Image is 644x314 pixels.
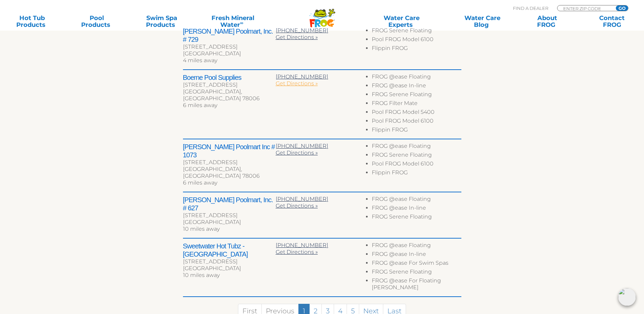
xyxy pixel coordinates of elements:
[183,43,276,50] div: [STREET_ADDRESS]
[372,45,461,54] li: Flippin FROG
[183,179,217,186] span: 6 miles away
[372,143,461,152] li: FROG @ease Floating
[372,268,461,277] li: FROG Serene Floating
[522,15,572,28] a: AboutFROG
[276,196,328,202] a: [PHONE_NUMBER]
[183,27,276,43] h2: [PERSON_NAME] Poolmart, Inc. # 729
[183,159,276,166] div: [STREET_ADDRESS]
[183,102,217,108] span: 6 miles away
[372,160,461,169] li: Pool FROG Model 6100
[183,57,217,64] span: 4 miles away
[201,15,264,28] a: Fresh MineralWater∞
[276,143,328,149] a: [PHONE_NUMBER]
[372,109,461,118] li: Pool FROG Model 5400
[7,15,57,28] a: Hot TubProducts
[372,152,461,160] li: FROG Serene Floating
[276,203,318,209] a: Get Directions »
[361,15,443,28] a: Water CareExperts
[276,73,328,80] a: [PHONE_NUMBER]
[372,169,461,178] li: Flippin FROG
[276,150,318,156] a: Get Directions »
[183,166,276,179] div: [GEOGRAPHIC_DATA], [GEOGRAPHIC_DATA] 78006
[372,126,461,135] li: Flippin FROG
[276,34,318,40] a: Get Directions »
[183,82,276,88] div: [STREET_ADDRESS]
[372,82,461,91] li: FROG @ease In-line
[72,15,122,28] a: PoolProducts
[183,88,276,102] div: [GEOGRAPHIC_DATA], [GEOGRAPHIC_DATA] 78006
[372,73,461,82] li: FROG @ease Floating
[240,20,243,25] sup: ∞
[513,5,548,11] p: Find A Dealer
[183,258,276,265] div: [STREET_ADDRESS]
[183,242,276,258] h2: Sweetwater Hot Tubz - [GEOGRAPHIC_DATA]
[183,212,276,219] div: [STREET_ADDRESS]
[372,205,461,213] li: FROG @ease In-line
[457,15,508,28] a: Water CareBlog
[372,213,461,222] li: FROG Serene Floating
[372,242,461,251] li: FROG @ease Floating
[183,196,276,212] h2: [PERSON_NAME] Poolmart, Inc. # 627
[587,15,637,28] a: ContactFROG
[276,249,318,255] a: Get Directions »
[618,288,636,306] img: openIcon
[183,272,220,278] span: 10 miles away
[372,260,461,268] li: FROG @ease For Swim Spas
[616,5,628,11] input: GO
[372,118,461,126] li: Pool FROG Model 6100
[183,265,276,272] div: [GEOGRAPHIC_DATA]
[372,27,461,36] li: FROG Serene Floating
[563,5,608,11] input: Zip Code Form
[372,196,461,205] li: FROG @ease Floating
[183,50,276,57] div: [GEOGRAPHIC_DATA]
[183,226,220,232] span: 10 miles away
[372,277,461,293] li: FROG @ease For Floating [PERSON_NAME]
[183,73,276,82] h2: Boerne Pool Supplies
[372,36,461,45] li: Pool FROG Model 6100
[372,100,461,109] li: FROG Filter Mate
[276,27,328,34] a: [PHONE_NUMBER]
[372,251,461,260] li: FROG @ease In-line
[372,91,461,100] li: FROG Serene Floating
[183,219,276,226] div: [GEOGRAPHIC_DATA]
[276,80,318,87] a: Get Directions »
[136,15,187,28] a: Swim SpaProducts
[276,242,328,248] a: [PHONE_NUMBER]
[183,143,276,159] h2: [PERSON_NAME] Poolmart Inc # 1073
